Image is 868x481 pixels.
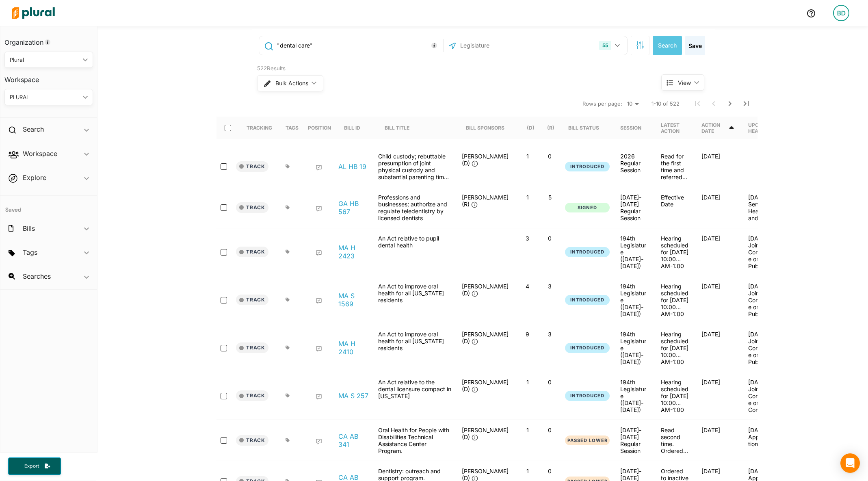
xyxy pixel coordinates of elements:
button: Last Page [738,95,754,112]
span: [PERSON_NAME] (D) [462,153,509,167]
div: Tooltip anchor [431,42,438,49]
div: (R) [547,125,554,131]
div: (D) [527,125,535,131]
div: Bill Status [568,117,606,139]
span: Rows per page: [582,100,622,108]
button: Passed Lower [565,435,610,446]
span: 1-10 of 522 [652,100,680,108]
span: [PERSON_NAME] (D) [462,427,509,440]
button: Introduced [565,162,610,172]
div: Action Date [701,122,728,134]
div: Open Intercom Messenger [840,453,860,473]
div: Tooltip anchor [44,39,51,46]
h2: Bills [23,224,35,233]
div: Add Position Statement [316,346,322,352]
div: [DATE] [695,427,742,454]
div: Add Position Statement [316,250,322,256]
div: Effective Date [654,194,695,221]
span: [PERSON_NAME] (R) [462,194,509,208]
div: An Act relative to pupil dental health [374,235,455,269]
div: Add tags [286,205,290,210]
div: [DATE] [695,153,742,180]
button: Track [236,295,268,305]
input: select-row-state-ma-194th-h2410 [221,345,227,351]
div: Bill Title [385,125,409,131]
input: select-row-state-ma-194th-h2423 [221,249,227,256]
div: Position [308,117,331,139]
button: Signed [565,203,610,213]
p: 0 [542,235,558,242]
div: Add tags [286,164,290,169]
span: Export [19,463,45,470]
p: [DATE] - Joint Committee on Public Health [748,283,776,310]
button: Introduced [565,343,610,353]
p: 9 [520,331,535,338]
p: 0 [542,153,558,160]
div: [DATE]-[DATE] Regular Session [620,427,648,454]
button: Track [236,390,268,401]
p: 4 [520,283,535,290]
div: PLURAL [10,93,80,102]
div: Bill ID [344,117,368,139]
div: Hearing scheduled for [DATE] 10:00 AM-1:00 PM in B-2 [654,235,695,269]
input: Enter keywords, bill # or legislator name [276,38,441,53]
p: [DATE] - Senate Health and Human Services Committee [748,194,776,221]
input: Legislature [459,38,546,53]
a: CA AB 341 [338,432,369,448]
h2: Explore [23,173,46,182]
div: 55 [599,41,611,50]
div: Add Position Statement [316,298,322,304]
button: Introduced [565,295,610,305]
p: 3 [520,235,535,242]
p: [DATE] - Joint Committee on Public Health [748,235,776,262]
button: Track [236,202,268,213]
div: Add tags [286,297,290,302]
div: Bill Status [568,125,599,131]
div: Session [620,125,641,131]
div: Tracking [247,117,272,139]
button: Introduced [565,391,610,401]
div: Session [620,117,649,139]
div: Action Date [701,117,735,139]
span: Search Filters [636,41,644,48]
a: AL HB 19 [338,162,366,171]
div: Tags [286,117,299,139]
p: 3 [542,331,558,338]
a: MA H 2410 [338,340,369,356]
p: 1 [520,379,535,386]
a: MA S 257 [338,392,368,400]
p: [DATE] - Appropriations [748,427,776,447]
div: [DATE] [695,235,742,269]
div: [DATE] [695,283,742,317]
p: [DATE] - Joint Committee on Consumer Protection and Professional Licensure [748,379,776,406]
h2: Workspace [23,149,57,158]
p: 0 [542,379,558,386]
div: Hearing scheduled for [DATE] 10:00 AM-1:00 PM in A-2 [654,379,695,413]
span: [PERSON_NAME] (D) [462,331,509,344]
div: Latest Action [661,122,688,134]
p: 1 [520,468,535,474]
div: Add Position Statement [316,165,322,171]
div: (R) [547,117,554,139]
div: Bill Sponsors [466,125,504,131]
input: select-all-rows [225,125,231,131]
button: Export [8,457,61,475]
input: select-row-state-ma-194th-s1569 [221,297,227,303]
button: Previous Page [706,95,722,112]
span: [PERSON_NAME] (D) [462,283,509,297]
div: Bill Sponsors [466,117,504,139]
h3: Organization [4,30,93,48]
button: Track [236,435,268,446]
div: Child custody; rebuttable presumption of joint physical custody and substantial parenting time cr... [374,153,455,180]
div: Oral Health for People with Disabilities Technical Assistance Center Program. [374,427,455,454]
p: 0 [542,427,558,433]
a: GA HB 567 [338,199,369,216]
div: 194th Legislature ([DATE]-[DATE]) [620,379,648,413]
p: 0 [542,468,558,474]
div: [DATE]-[DATE] Regular Session [620,194,648,221]
button: 55 [596,38,625,53]
div: An Act to improve oral health for all [US_STATE] residents [374,283,455,317]
div: Add tags [286,393,290,398]
input: select-row-state-ma-194th-s257 [221,393,227,399]
span: [PERSON_NAME] (D) [462,379,509,392]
